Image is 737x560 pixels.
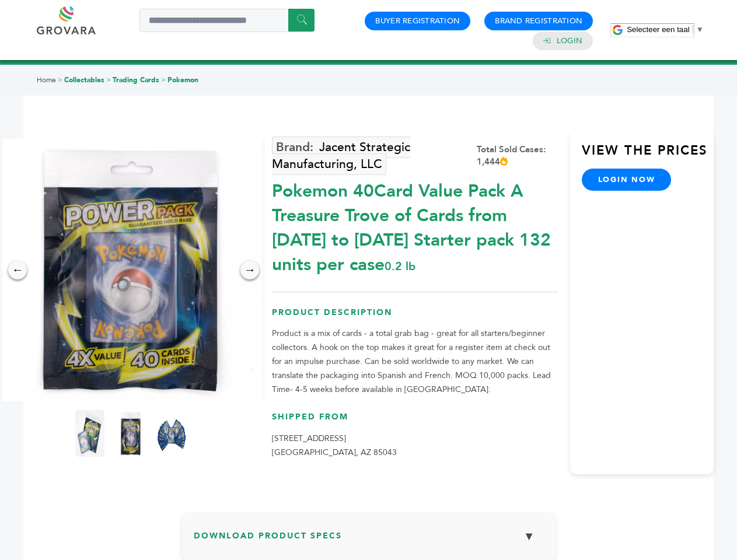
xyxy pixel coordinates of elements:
p: Product is a mix of cards - a total grab bag - great for all starters/beginner collectors. A hook... [272,327,558,397]
span: > [161,75,166,85]
span: ​ [693,25,693,34]
a: Home [37,75,56,85]
input: Search a product or brand... [139,9,315,32]
img: Pokemon 40-Card Value Pack – A Treasure Trove of Cards from 1996 to 2024 - Starter pack! 132 unit... [75,410,104,457]
h3: Shipped From [272,411,558,432]
a: Trading Cards [113,75,159,85]
a: login now [582,169,672,191]
span: 0.2 lb [385,258,415,274]
a: Collectables [64,75,104,85]
span: > [58,75,62,85]
a: Login [557,36,582,46]
span: Selecteer een taal [627,25,689,34]
a: Buyer Registration [375,16,460,26]
a: Pokemon [167,75,198,85]
a: Brand Registration [495,16,582,26]
div: → [240,261,259,279]
span: ▼ [696,25,704,34]
a: Selecteer een taal​ [627,25,704,34]
img: Pokemon 40-Card Value Pack – A Treasure Trove of Cards from 1996 to 2024 - Starter pack! 132 unit... [116,410,145,457]
div: ← [8,261,27,279]
a: Jacent Strategic Manufacturing, LLC [272,136,410,175]
h3: Download Product Specs [194,524,544,558]
div: Total Sold Cases: 1,444 [477,143,558,168]
div: Pokemon 40Card Value Pack A Treasure Trove of Cards from [DATE] to [DATE] Starter pack 132 units ... [272,173,558,277]
button: ▼ [515,524,544,549]
h3: View the Prices [582,142,714,169]
p: [STREET_ADDRESS] [GEOGRAPHIC_DATA], AZ 85043 [272,432,558,460]
span: > [106,75,111,85]
h3: Product Description [272,307,558,327]
img: Pokemon 40-Card Value Pack – A Treasure Trove of Cards from 1996 to 2024 - Starter pack! 132 unit... [157,410,186,457]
